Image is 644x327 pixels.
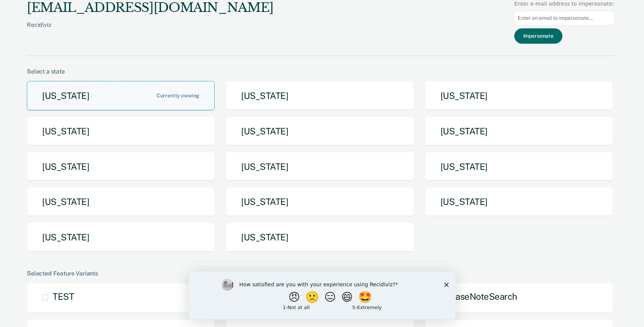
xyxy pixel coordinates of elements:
button: [US_STATE] [425,116,613,146]
div: Select a state [27,68,614,75]
button: [US_STATE] [226,81,414,110]
div: Recidiviz [27,21,274,40]
button: [US_STATE] [226,116,414,146]
input: Enter an email to impersonate... [514,11,614,25]
iframe: Survey by Kim from Recidiviz [189,271,455,320]
button: [US_STATE] [226,152,414,181]
button: [US_STATE] [425,187,613,217]
button: [US_STATE] [425,81,613,110]
span: TEST [53,291,74,302]
button: [US_STATE] [27,222,215,252]
button: [US_STATE] [425,152,613,181]
button: Impersonate [514,28,562,44]
span: caseNoteSearch [451,291,517,302]
button: [US_STATE] [27,116,215,146]
button: [US_STATE] [226,187,414,217]
div: Selected Feature Variants [27,270,614,277]
button: [US_STATE] [27,81,215,110]
button: [US_STATE] [27,187,215,217]
button: [US_STATE] [27,152,215,181]
button: [US_STATE] [226,222,414,252]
